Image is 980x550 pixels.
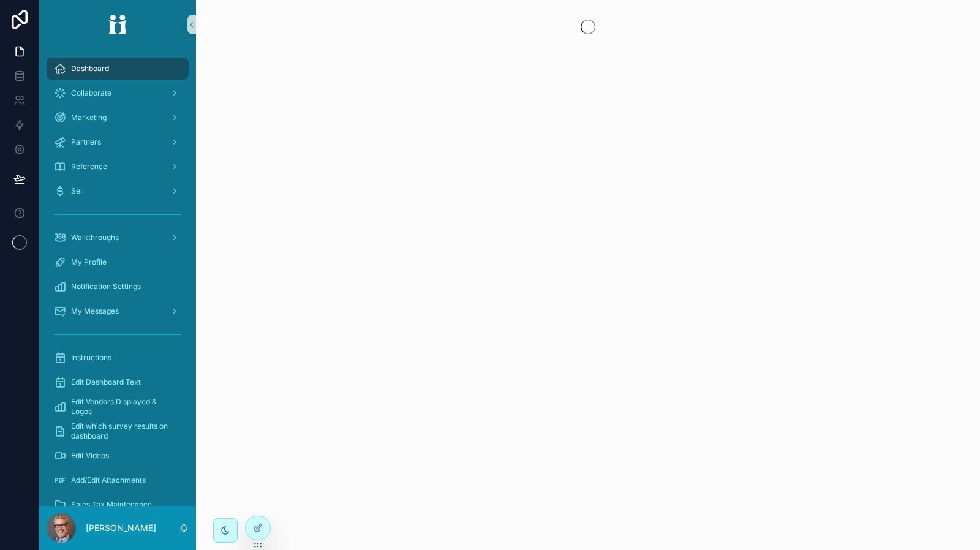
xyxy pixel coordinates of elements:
[39,49,196,506] div: scrollable content
[47,371,189,393] a: Edit Dashboard Text
[47,396,189,418] a: Edit Vendors Displayed & Logos
[47,347,189,369] a: Instructions
[71,451,109,461] span: Edit Videos
[47,469,189,491] a: Add/Edit Attachments
[47,420,189,442] a: Edit which survey results on dashboard
[71,162,107,171] span: Reference
[71,353,111,363] span: Instructions
[71,257,107,267] span: My Profile
[47,300,189,322] a: My Messages
[47,58,189,80] a: Dashboard
[47,156,189,178] a: Reference
[47,227,189,249] a: Walkthroughs
[71,88,111,98] span: Collaborate
[47,445,189,467] a: Edit Videos
[71,500,152,510] span: Sales Tax Maintenance
[47,251,189,273] a: My Profile
[71,377,141,387] span: Edit Dashboard Text
[47,82,189,104] a: Collaborate
[71,64,109,73] span: Dashboard
[71,282,141,292] span: Notification Settings
[47,107,189,129] a: Marketing
[71,421,176,441] span: Edit which survey results on dashboard
[47,180,189,202] a: Sell
[71,397,176,416] span: Edit Vendors Displayed & Logos
[71,186,84,196] span: Sell
[71,137,101,147] span: Partners
[71,113,107,122] span: Marketing
[71,233,119,243] span: Walkthroughs
[47,276,189,298] a: Notification Settings
[100,15,135,34] img: App logo
[47,494,189,516] a: Sales Tax Maintenance
[71,475,146,485] span: Add/Edit Attachments
[86,522,156,534] p: [PERSON_NAME]
[47,131,189,153] a: Partners
[71,306,119,316] span: My Messages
